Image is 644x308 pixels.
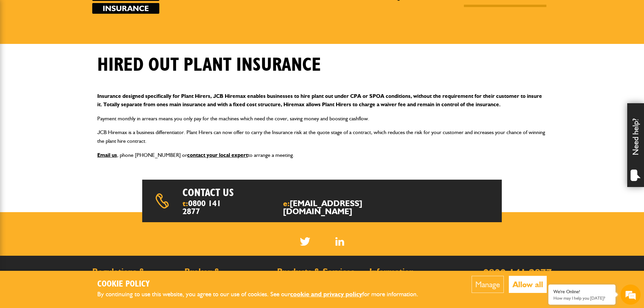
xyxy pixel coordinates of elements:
[277,267,363,276] h2: Products & Services
[11,37,28,47] img: d_20077148190_company_1631870298795_20077148190
[97,92,547,109] p: Insurance designed specifically for Plant Hirers, JCB Hiremax enables businesses to hire plant ou...
[97,152,117,158] a: Email us
[472,276,504,293] button: Manage
[182,186,340,199] h2: Contact us
[91,206,122,215] em: Start Chat
[9,62,122,77] input: Enter your last name
[509,276,547,293] button: Allow all
[97,54,321,76] h1: Hired out plant insurance
[369,267,455,276] h2: Information
[553,296,610,301] p: How may I help you today?
[97,151,547,160] p: , phone [PHONE_NUMBER] or to arrange a meeting.
[335,237,344,246] img: Linked In
[187,152,248,158] a: contact your local expert
[97,289,429,300] p: By continuing to use this website, you agree to our use of cookies. See our for more information.
[9,82,122,97] input: Enter your email address
[97,279,429,290] h2: Cookie Policy
[9,121,122,201] textarea: Type your message and hit 'Enter'
[182,198,221,216] a: 0800 141 2877
[290,290,362,298] a: cookie and privacy policy
[335,237,344,246] a: LinkedIn
[110,3,126,19] div: Minimize live chat window
[97,114,547,123] p: Payment monthly in arrears means you only pay for the machines which need the cover, saving money...
[627,103,644,187] div: Need help?
[182,199,227,215] span: t:
[283,199,396,215] span: e:
[35,38,113,46] div: Chat with us now
[553,289,610,295] div: We're Online!
[92,267,178,285] h2: Regulations & Documents
[483,266,552,279] a: 0800 141 2877
[97,128,547,145] p: JCB Hiremax is a business differentiator. Plant Hirers can now offer to carry the Insurance risk ...
[300,237,310,246] img: Twitter
[283,198,362,216] a: [EMAIL_ADDRESS][DOMAIN_NAME]
[184,267,270,285] h2: Broker & Intermediary
[9,102,122,116] input: Enter your phone number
